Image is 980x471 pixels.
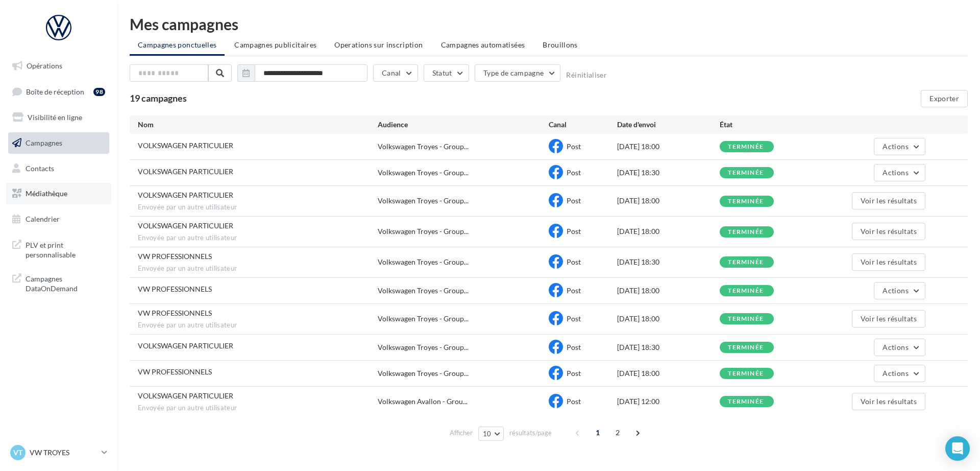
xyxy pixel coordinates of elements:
span: VW PROFESSIONNELS [138,309,212,317]
div: terminée [728,198,764,205]
span: Actions [883,286,908,295]
div: terminée [728,398,764,405]
span: Brouillons [543,40,578,49]
div: terminée [728,288,764,294]
span: Envoyée par un autre utilisateur [138,203,378,212]
span: Envoyée par un autre utilisateur [138,264,378,273]
button: Actions [874,282,925,299]
span: Boîte de réception [26,87,84,96]
div: terminée [728,144,764,150]
a: Campagnes [6,132,111,154]
span: Volkswagen Troyes - Group... [378,226,469,237]
a: PLV et print personnalisable [6,234,111,264]
a: Visibilité en ligne [6,107,111,128]
div: Date d'envoi [617,120,720,130]
span: Opérations [27,61,62,70]
span: Campagnes DataOnDemand [26,272,105,294]
button: Réinitialiser [566,71,607,79]
span: VW PROFESSIONNELS [138,285,212,293]
span: Volkswagen Troyes - Group... [378,286,469,296]
div: État [720,120,822,130]
span: Actions [883,369,908,378]
a: Boîte de réception98 [6,81,111,103]
div: [DATE] 18:00 [617,226,720,237]
a: Calendrier [6,208,111,230]
a: Médiathèque [6,183,111,204]
span: Volkswagen Troyes - Group... [378,314,469,324]
div: [DATE] 18:30 [617,342,720,352]
span: Post [567,257,581,266]
p: VW TROYES [30,448,97,458]
button: Voir les résultats [852,393,925,410]
div: [DATE] 12:00 [617,396,720,407]
span: Post [567,397,581,406]
span: Volkswagen Troyes - Group... [378,196,469,206]
button: Voir les résultats [852,192,925,209]
button: Actions [874,164,925,181]
span: VOLKSWAGEN PARTICULIER [138,391,233,400]
div: [DATE] 18:30 [617,257,720,267]
button: 10 [478,427,504,441]
span: VW PROFESSIONNELS [138,252,212,261]
span: VOLKSWAGEN PARTICULIER [138,341,233,350]
a: Campagnes DataOnDemand [6,268,111,298]
span: VOLKSWAGEN PARTICULIER [138,221,233,230]
span: VOLKSWAGEN PARTICULIER [138,141,233,150]
span: Campagnes automatisées [441,40,525,49]
button: Voir les résultats [852,253,925,271]
span: Post [567,142,581,151]
div: [DATE] 18:00 [617,286,720,296]
button: Actions [874,365,925,382]
span: Post [567,168,581,177]
span: VOLKSWAGEN PARTICULIER [138,167,233,176]
span: VT [13,448,22,458]
span: Actions [883,142,908,151]
div: terminée [728,259,764,266]
div: Mes campagnes [130,16,968,32]
span: Volkswagen Troyes - Group... [378,142,469,152]
span: Contacts [26,163,54,172]
div: terminée [728,344,764,351]
span: PLV et print personnalisable [26,238,105,260]
span: Post [567,314,581,323]
button: Actions [874,138,925,155]
button: Exporter [921,90,968,107]
a: Contacts [6,158,111,179]
button: Voir les résultats [852,223,925,240]
span: résultats/page [509,428,552,438]
span: Volkswagen Troyes - Group... [378,368,469,379]
span: Volkswagen Troyes - Group... [378,342,469,352]
span: Post [567,196,581,205]
div: terminée [728,316,764,322]
span: Calendrier [26,215,60,223]
span: Campagnes publicitaires [234,40,316,49]
span: Volkswagen Avallon - Grou... [378,396,468,407]
div: 98 [93,88,105,96]
span: Post [567,227,581,235]
div: [DATE] 18:30 [617,168,720,178]
div: Audience [378,120,549,130]
span: Envoyée par un autre utilisateur [138,233,378,243]
span: 10 [483,430,492,438]
span: 2 [609,425,626,441]
span: Envoyée par un autre utilisateur [138,321,378,330]
span: 19 campagnes [130,92,187,104]
span: Volkswagen Troyes - Group... [378,168,469,178]
button: Voir les résultats [852,310,925,327]
div: terminée [728,370,764,377]
div: [DATE] 18:00 [617,314,720,324]
span: Post [567,369,581,378]
span: VW PROFESSIONNELS [138,367,212,376]
div: Canal [549,120,617,130]
span: Afficher [450,428,473,438]
div: terminée [728,229,764,235]
span: Visibilité en ligne [28,113,82,122]
span: Operations sur inscription [334,40,423,49]
span: Volkswagen Troyes - Group... [378,257,469,267]
span: 1 [590,425,606,441]
a: VT VW TROYES [8,443,109,462]
div: [DATE] 18:00 [617,142,720,152]
a: Opérations [6,55,111,77]
div: [DATE] 18:00 [617,368,720,379]
div: terminée [728,170,764,176]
